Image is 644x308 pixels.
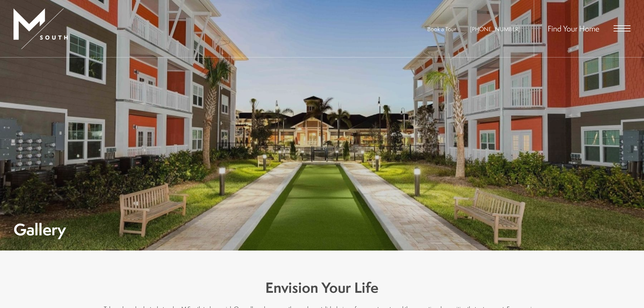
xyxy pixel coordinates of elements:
[470,25,520,33] span: [PHONE_NUMBER]
[14,222,66,237] h1: Gallery
[427,25,456,33] a: Book a Tour
[548,23,599,34] a: Find Your Home
[14,8,68,49] img: MSouth
[470,25,520,33] a: Call Us at 813-570-8014
[614,25,630,31] button: Open Menu
[102,278,542,298] h3: Envision Your Life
